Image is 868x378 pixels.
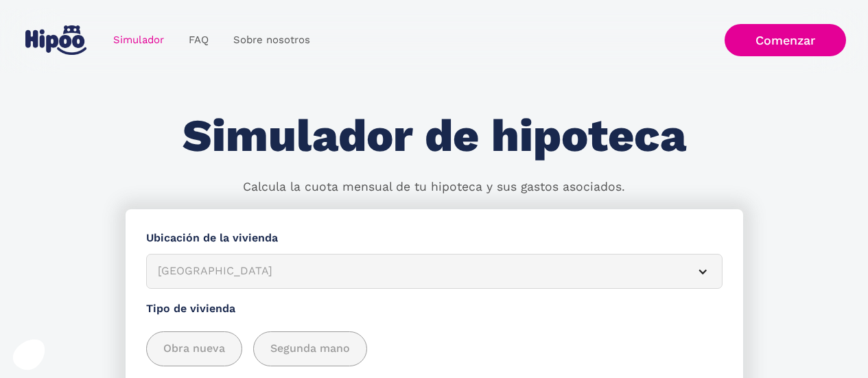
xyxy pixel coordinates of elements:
[23,20,90,60] a: home
[725,24,846,56] a: Comenzar
[146,254,723,289] article: [GEOGRAPHIC_DATA]
[163,340,225,357] span: Obra nueva
[183,111,686,161] h1: Simulador de hipoteca
[146,230,723,247] label: Ubicación de la vivienda
[221,27,322,54] a: Sobre nosotros
[146,331,723,366] div: add_description_here
[270,340,350,357] span: Segunda mano
[158,263,678,280] div: [GEOGRAPHIC_DATA]
[176,27,221,54] a: FAQ
[243,178,625,196] p: Calcula la cuota mensual de tu hipoteca y sus gastos asociados.
[101,27,176,54] a: Simulador
[146,300,723,318] label: Tipo de vivienda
